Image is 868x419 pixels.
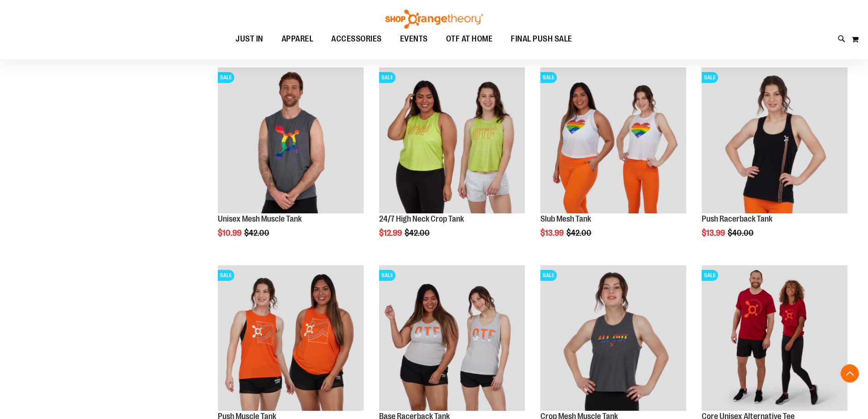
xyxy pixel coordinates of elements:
[540,228,565,238] span: $13.99
[213,63,368,261] div: product
[391,29,437,50] a: EVENTS
[375,63,529,261] div: product
[218,265,364,413] a: Product image for Push Muscle TankSALE
[379,214,464,223] a: 24/7 High Neck Crop Tank
[218,228,243,238] span: $10.99
[384,10,484,29] img: Shop Orangetheory
[540,265,686,413] a: Product image for Crop Mesh Muscle TankSALE
[322,29,391,50] a: ACCESSORIES
[379,67,525,213] img: Product image for 24/7 High Neck Crop Tank
[218,67,364,213] img: Product image for Unisex Mesh Muscle Tank
[282,29,313,49] span: APPAREL
[502,29,581,50] a: FINAL PUSH SALE
[728,228,755,238] span: $40.00
[244,228,271,238] span: $42.00
[540,265,686,411] img: Product image for Crop Mesh Muscle Tank
[702,72,718,83] span: SALE
[702,67,847,215] a: Product image for Push Racerback TankSALE
[841,364,859,383] button: Back To Top
[379,270,395,281] span: SALE
[218,214,302,223] a: Unisex Mesh Muscle Tank
[218,67,364,215] a: Product image for Unisex Mesh Muscle TankSALE
[405,228,431,238] span: $42.00
[218,265,364,411] img: Product image for Push Muscle Tank
[536,63,691,261] div: product
[540,67,686,213] img: Product image for Slub Mesh Tank
[437,29,502,50] a: OTF AT HOME
[236,29,263,49] span: JUST IN
[702,228,726,238] span: $13.99
[540,67,686,215] a: Product image for Slub Mesh TankSALE
[379,72,395,83] span: SALE
[331,29,382,49] span: ACCESSORIES
[540,72,557,83] span: SALE
[697,63,852,261] div: product
[702,265,847,413] a: Product image for Core Unisex Alternative TeeSALE
[702,270,718,281] span: SALE
[566,228,593,238] span: $42.00
[226,29,272,50] a: JUST IN
[379,265,525,411] img: Product image for Base Racerback Tank
[379,228,403,238] span: $12.99
[446,29,493,49] span: OTF AT HOME
[272,29,323,49] a: APPAREL
[540,214,591,223] a: Slub Mesh Tank
[218,72,234,83] span: SALE
[218,270,234,281] span: SALE
[702,265,847,411] img: Product image for Core Unisex Alternative Tee
[379,265,525,413] a: Product image for Base Racerback TankSALE
[702,67,847,213] img: Product image for Push Racerback Tank
[379,67,525,215] a: Product image for 24/7 High Neck Crop TankSALE
[400,29,428,49] span: EVENTS
[511,29,572,49] span: FINAL PUSH SALE
[702,214,772,223] a: Push Racerback Tank
[540,270,557,281] span: SALE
